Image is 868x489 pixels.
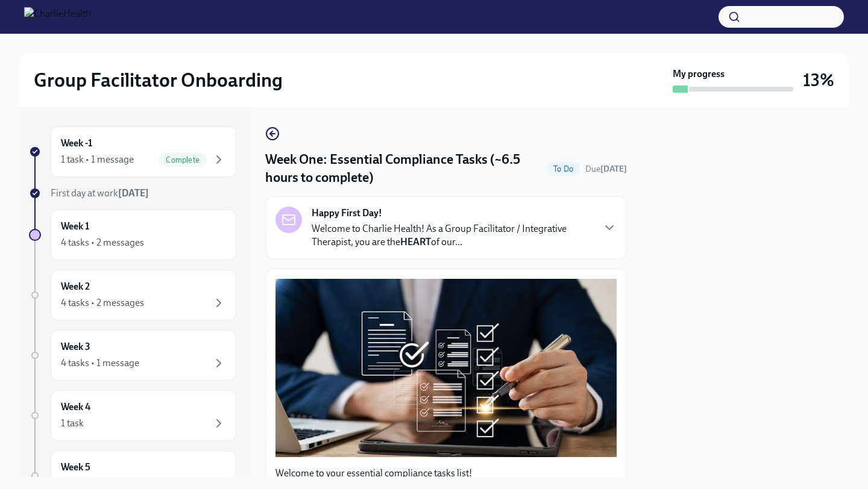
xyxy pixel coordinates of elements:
[673,67,725,81] strong: My progress
[29,390,236,441] a: Week 41 task
[275,467,617,480] p: Welcome to your essential compliance tasks list!
[51,187,149,199] span: First day at work
[29,330,236,381] a: Week 34 tasks • 1 message
[61,461,90,474] h6: Week 5
[61,220,89,233] h6: Week 1
[24,7,91,26] img: CharlieHealth
[585,164,627,174] span: Due
[118,187,149,199] strong: [DATE]
[61,137,92,150] h6: Week -1
[29,187,236,200] a: First day at work[DATE]
[400,236,431,248] strong: HEART
[61,357,139,370] div: 4 tasks • 1 message
[61,153,134,166] div: 1 task • 1 message
[265,151,541,187] h4: Week One: Essential Compliance Tasks (~6.5 hours to complete)
[29,126,236,177] a: Week -11 task • 1 messageComplete
[312,222,593,249] p: Welcome to Charlie Health! As a Group Facilitator / Integrative Therapist, you are the of our...
[600,164,627,174] strong: [DATE]
[312,207,382,220] strong: Happy First Day!
[585,163,627,175] span: August 18th, 2025 09:00
[29,270,236,320] a: Week 24 tasks • 2 messages
[34,68,283,92] h2: Group Facilitator Onboarding
[61,340,90,354] h6: Week 3
[546,164,580,173] span: To Do
[61,400,90,414] h6: Week 4
[275,279,617,456] button: Zoom image
[61,296,144,310] div: 4 tasks • 2 messages
[159,155,207,164] span: Complete
[29,210,236,260] a: Week 14 tasks • 2 messages
[61,236,144,249] div: 4 tasks • 2 messages
[61,417,84,430] div: 1 task
[803,69,834,91] h3: 13%
[61,280,90,293] h6: Week 2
